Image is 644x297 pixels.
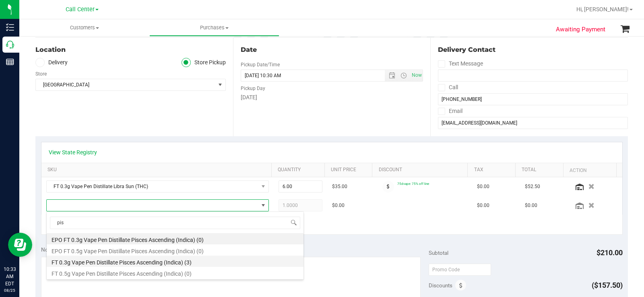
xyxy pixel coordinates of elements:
[438,93,628,105] input: Format: (999) 999-9999
[150,24,279,31] span: Purchases
[438,105,462,117] label: Email
[241,85,265,92] label: Pickup Day
[279,181,322,192] input: 6.00
[35,70,47,78] label: Store
[331,167,369,173] a: Unit Price
[4,287,16,293] p: 08/25
[241,61,280,68] label: Pickup Date/Time
[438,45,628,55] div: Delivery Contact
[522,167,560,173] a: Total
[397,182,429,186] span: 75dvape: 75% off line
[241,45,423,55] div: Date
[525,202,537,209] span: $0.00
[597,248,623,257] span: $210.00
[6,23,14,31] inline-svg: Inventory
[47,181,258,192] span: FT 0.3g Vape Pen Distillate Libra Sun (THC)
[556,25,605,34] span: Awaiting Payment
[429,250,448,256] span: Subtotal
[379,167,465,173] a: Discount
[66,6,95,13] span: Call Center
[477,202,489,209] span: $0.00
[4,266,16,287] p: 10:33 AM EDT
[438,70,628,82] input: Format: (999) 999-9999
[592,281,623,289] span: ($157.50)
[6,58,14,66] inline-svg: Reports
[149,19,279,36] a: Purchases
[525,183,540,190] span: $52.50
[563,163,616,178] th: Action
[332,183,347,190] span: $35.00
[429,278,452,293] span: Discounts
[429,264,491,276] input: Promo Code
[35,58,68,67] label: Delivery
[19,19,149,36] a: Customers
[8,233,32,257] iframe: Resource center
[6,41,14,49] inline-svg: Call Center
[46,180,269,193] span: NO DATA FOUND
[182,58,226,67] label: Store Pickup
[438,82,458,93] label: Call
[35,45,226,55] div: Location
[49,148,97,156] a: View State Registry
[397,72,411,79] span: Open the time view
[47,167,268,173] a: SKU
[19,24,149,31] span: Customers
[410,70,423,81] span: Set Current date
[36,79,215,90] span: [GEOGRAPHIC_DATA]
[477,183,489,190] span: $0.00
[576,6,629,12] span: Hi, [PERSON_NAME]!
[438,58,483,70] label: Text Message
[215,79,225,90] span: select
[41,246,80,253] span: Notes (optional)
[474,167,512,173] a: Tax
[278,167,321,173] a: Quantity
[241,93,423,102] div: [DATE]
[385,72,399,79] span: Open the date view
[332,202,345,209] span: $0.00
